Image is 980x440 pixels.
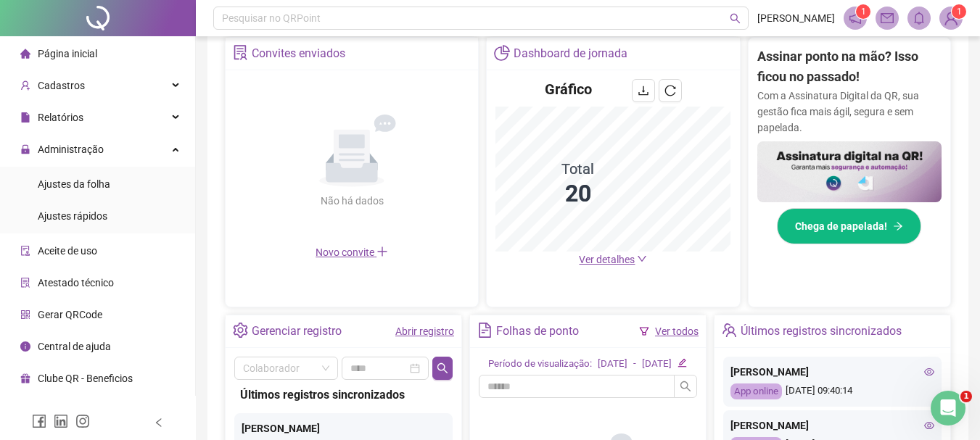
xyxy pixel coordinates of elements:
[38,48,97,59] span: Página inicial
[940,7,962,29] img: 88152
[75,414,90,428] span: instagram
[633,357,636,372] div: -
[960,391,972,402] span: 1
[664,85,676,96] span: reload
[957,7,962,17] span: 1
[777,208,921,244] button: Chega de papelada!
[285,193,419,209] div: Não há dados
[32,414,46,428] span: facebook
[639,326,649,336] span: filter
[20,310,30,320] span: qrcode
[233,45,248,60] span: solution
[20,112,30,123] span: file
[252,319,342,344] div: Gerenciar registro
[20,278,30,288] span: solution
[598,357,627,372] div: [DATE]
[913,12,926,25] span: bell
[38,245,97,257] span: Aceite de uso
[730,13,741,24] span: search
[642,357,672,372] div: [DATE]
[757,88,942,136] p: Com a Assinatura Digital da QR, sua gestão fica mais ágil, segura e sem papelada.
[38,373,133,384] span: Clube QR - Beneficios
[757,10,835,26] span: [PERSON_NAME]
[38,277,114,289] span: Atestado técnico
[20,49,30,59] span: home
[952,4,966,19] sup: Atualize o seu contato no menu Meus Dados
[579,254,647,265] a: Ver detalhes down
[233,323,248,338] span: setting
[757,141,942,203] img: banner%2F02c71560-61a6-44d4-94b9-c8ab97240462.png
[741,319,902,344] div: Últimos registros sincronizados
[730,383,782,400] div: App online
[678,358,687,368] span: edit
[242,420,445,436] div: [PERSON_NAME]
[924,420,934,431] span: eye
[252,41,345,66] div: Convites enviados
[20,246,30,256] span: audit
[655,325,699,337] a: Ver todos
[38,341,111,352] span: Central de ajuda
[477,323,493,338] span: file-text
[730,418,934,433] div: [PERSON_NAME]
[924,367,934,377] span: eye
[437,362,448,374] span: search
[861,7,866,17] span: 1
[893,221,903,231] span: arrow-right
[856,4,870,19] sup: 1
[38,178,110,190] span: Ajustes da folha
[54,414,68,428] span: linkedin
[881,12,894,25] span: mail
[240,386,447,404] div: Últimos registros sincronizados
[395,325,454,337] a: Abrir registro
[637,254,647,264] span: down
[730,364,934,380] div: [PERSON_NAME]
[494,45,509,60] span: pie-chart
[20,341,30,352] span: info-circle
[38,144,104,155] span: Administração
[488,357,592,372] div: Período de visualização:
[20,144,30,154] span: lock
[722,323,737,338] span: team
[376,246,388,257] span: plus
[730,383,934,400] div: [DATE] 09:40:14
[20,373,30,383] span: gift
[514,41,627,66] div: Dashboard de jornada
[849,12,862,25] span: notification
[38,210,107,222] span: Ajustes rápidos
[757,46,942,88] h2: Assinar ponto na mão? Isso ficou no passado!
[154,418,164,428] span: left
[795,218,887,234] span: Chega de papelada!
[38,80,85,91] span: Cadastros
[579,254,635,265] span: Ver detalhes
[931,391,965,426] iframe: Intercom live chat
[316,246,388,258] span: Novo convite
[680,381,691,392] span: search
[496,319,579,344] div: Folhas de ponto
[545,79,592,99] h4: Gráfico
[20,80,30,91] span: user-add
[638,85,649,96] span: download
[38,309,102,320] span: Gerar QRCode
[38,112,83,123] span: Relatórios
